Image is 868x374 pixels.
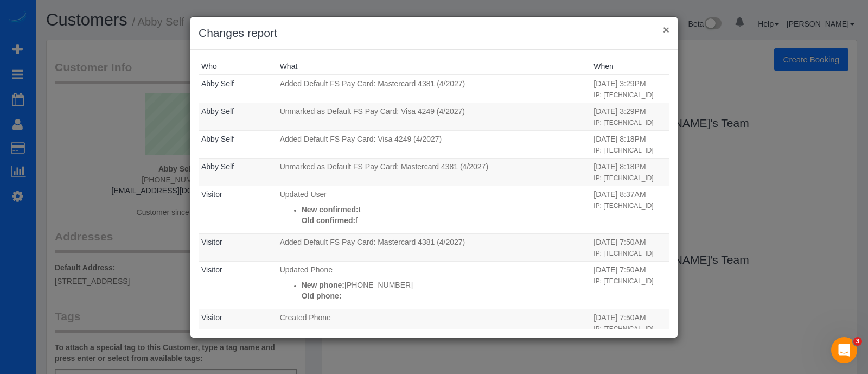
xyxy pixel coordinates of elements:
[199,58,277,75] th: Who
[302,281,344,289] strong: New phone:
[199,186,277,233] td: Who
[593,91,653,99] small: IP: [TECHNICAL_ID]
[190,17,678,338] sui-modal: Changes report
[591,158,669,186] td: When
[593,202,653,210] small: IP: [TECHNICAL_ID]
[199,309,277,337] td: Who
[591,75,669,103] td: When
[199,261,277,309] td: Who
[277,130,591,158] td: What
[277,261,591,309] td: What
[201,313,222,322] a: Visitor
[201,135,234,143] a: Abby Self
[199,233,277,261] td: Who
[201,238,222,246] a: Visitor
[593,174,653,182] small: IP: [TECHNICAL_ID]
[302,205,359,214] strong: New confirmed:
[199,103,277,130] td: Who
[280,135,442,143] span: Added Default FS Pay Card: Visa 4249 (4/2027)
[277,309,591,337] td: What
[280,107,465,116] span: Unmarked as Default FS Pay Card: Visa 4249 (4/2027)
[593,119,653,126] small: IP: [TECHNICAL_ID]
[593,250,653,257] small: IP: [TECHNICAL_ID]
[280,79,465,88] span: Added Default FS Pay Card: Mastercard 4381 (4/2027)
[302,215,589,226] p: f
[663,24,669,35] button: ×
[201,162,234,171] a: Abby Self
[593,147,653,154] small: IP: [TECHNICAL_ID]
[199,25,669,41] h3: Changes report
[591,186,669,233] td: When
[302,216,356,225] strong: Old confirmed:
[201,265,222,274] a: Visitor
[593,277,653,285] small: IP: [TECHNICAL_ID]
[201,190,222,199] a: Visitor
[277,75,591,103] td: What
[277,103,591,130] td: What
[199,158,277,186] td: Who
[591,233,669,261] td: When
[280,265,333,274] span: Updated Phone
[591,261,669,309] td: When
[199,75,277,103] td: Who
[591,103,669,130] td: When
[302,280,589,290] p: [PHONE_NUMBER]
[853,337,862,346] span: 3
[277,233,591,261] td: What
[302,291,342,300] strong: Old phone:
[280,313,331,322] span: Created Phone
[280,238,465,246] span: Added Default FS Pay Card: Mastercard 4381 (4/2027)
[593,325,653,333] small: IP: [TECHNICAL_ID]
[280,190,327,199] span: Updated User
[199,130,277,158] td: Who
[277,58,591,75] th: What
[831,337,857,363] iframe: Intercom live chat
[591,309,669,337] td: When
[591,130,669,158] td: When
[591,58,669,75] th: When
[201,79,234,88] a: Abby Self
[201,107,234,116] a: Abby Self
[280,162,488,171] span: Unmarked as Default FS Pay Card: Mastercard 4381 (4/2027)
[277,158,591,186] td: What
[302,204,589,215] p: t
[277,186,591,233] td: What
